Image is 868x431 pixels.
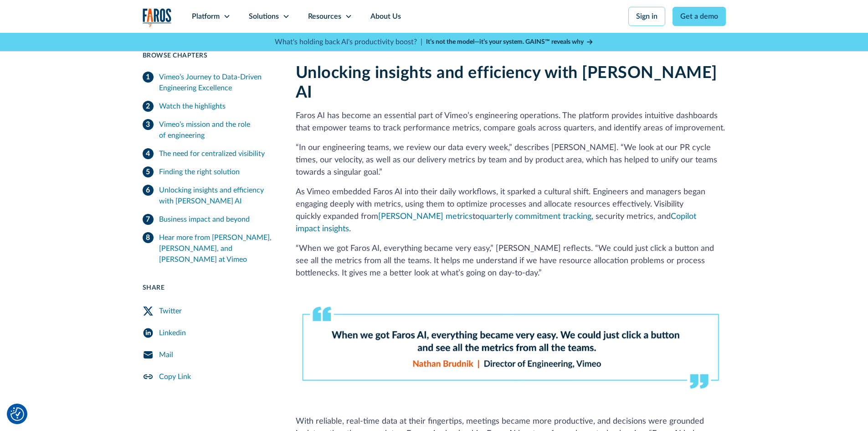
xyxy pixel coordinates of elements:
[143,300,274,322] a: Twitter Share
[308,11,341,22] div: Resources
[296,213,696,233] a: Copilot impact insights
[159,72,274,93] div: Vimeo’s Journey to Data-Driven Engineering Excellence
[143,115,274,145] a: Vimeo’s mission and the role of engineering
[159,371,191,382] div: Copy Link
[159,101,226,112] div: Watch the highlights
[296,301,726,394] img: Black text on a white background. "When we got Faros, Everything became very easy. We could just ...
[296,110,726,135] p: Faros AI has become an essential part of Vimeo’s engineering operations. The platform provides in...
[159,214,250,225] div: Business impact and beyond
[143,210,274,228] a: Business impact and beyond
[159,148,265,159] div: The need for centralized visibility
[143,344,274,366] a: Mail Share
[143,366,274,388] a: Copy Link
[296,243,726,280] p: “When we got Faros AI, everything became very easy,” [PERSON_NAME] reflects. “We could just click...
[378,213,473,221] a: [PERSON_NAME] metrics
[275,36,422,47] p: What's holding back AI's productivity boost? |
[159,306,182,317] div: Twitter
[296,63,726,103] h2: Unlocking insights and efficiency with [PERSON_NAME] AI
[426,37,594,47] a: It’s not the model—it’s your system. GAINS™ reveals why
[10,407,24,421] img: Revisit consent button
[143,181,274,210] a: Unlocking insights and efficiency with [PERSON_NAME] AI
[143,228,274,269] a: Hear more from [PERSON_NAME], [PERSON_NAME], and [PERSON_NAME] at Vimeo
[159,119,274,141] div: Vimeo’s mission and the role of engineering
[143,8,172,27] img: Logo of the analytics and reporting company Faros.
[159,185,274,207] div: Unlocking insights and efficiency with [PERSON_NAME] AI
[143,322,274,344] a: LinkedIn Share
[480,213,591,221] a: quarterly commitment tracking
[143,68,274,97] a: Vimeo’s Journey to Data-Driven Engineering Excellence
[296,186,726,235] p: As Vimeo embedded Faros AI into their daily workflows, it sparked a cultural shift. Engineers and...
[143,97,274,115] a: Watch the highlights
[143,163,274,181] a: Finding the right solution
[673,7,726,26] a: Get a demo
[143,145,274,163] a: The need for centralized visibility
[143,283,274,293] div: Share
[159,166,240,177] div: Finding the right solution
[296,142,726,179] p: “In our engineering teams, we review our data every week,” describes [PERSON_NAME]. “We look at o...
[143,8,172,27] a: home
[426,39,584,45] strong: It’s not the model—it’s your system. GAINS™ reveals why
[159,349,173,360] div: Mail
[159,232,274,265] div: Hear more from [PERSON_NAME], [PERSON_NAME], and [PERSON_NAME] at Vimeo
[10,407,24,421] button: Cookie Settings
[143,51,274,61] div: Browse Chapters
[192,11,220,22] div: Platform
[628,7,665,26] a: Sign in
[249,11,279,22] div: Solutions
[159,327,186,338] div: Linkedin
